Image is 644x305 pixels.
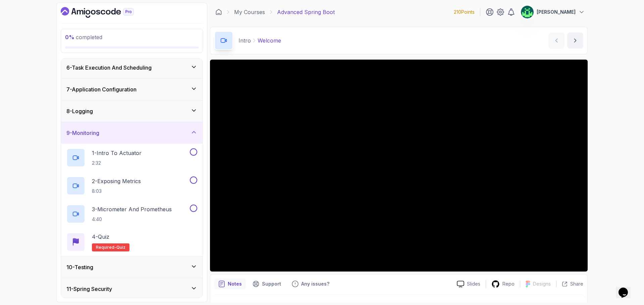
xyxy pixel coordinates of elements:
[502,281,515,287] p: Repo
[215,9,222,15] a: Dashboard
[66,64,152,72] h3: 6 - Task Execution And Scheduling
[61,278,203,300] button: 11-Spring Security
[277,8,335,16] p: Advanced Spring Boot
[61,57,203,78] button: 6-Task Execution And Scheduling
[467,281,480,287] p: Slides
[61,100,203,122] button: 8-Logging
[66,148,197,167] button: 1-Intro To Actuator2:32
[92,216,172,223] p: 4:40
[567,32,583,49] button: next content
[537,9,576,15] p: [PERSON_NAME]
[66,285,112,293] h3: 11 - Spring Security
[533,281,551,287] p: Designs
[61,256,203,278] button: 10-Testing
[92,205,172,213] p: 3 - Micrometer And Prometheus
[548,32,565,49] button: previous content
[454,9,475,15] p: 210 Points
[288,279,333,289] button: Feedback button
[66,85,137,93] h3: 7 - Application Configuration
[228,281,242,287] p: Notes
[92,160,142,166] p: 2:32
[92,177,141,185] p: 2 - Exposing Metrics
[96,245,116,250] span: Required-
[521,6,534,18] img: user profile image
[92,188,141,195] p: 8:03
[210,60,588,272] iframe: 1 - Hi
[65,34,102,41] span: completed
[61,7,149,18] a: Dashboard
[486,280,520,288] a: Repo
[61,79,203,100] button: 7-Application Configuration
[92,149,142,157] p: 1 - Intro To Actuator
[116,245,125,250] span: quiz
[65,34,74,41] span: 0 %
[66,107,93,115] h3: 8 - Logging
[249,279,285,289] button: Support button
[238,36,251,45] p: Intro
[66,263,93,271] h3: 10 - Testing
[262,281,281,287] p: Support
[66,129,99,137] h3: 9 - Monitoring
[234,8,265,16] a: My Courses
[66,176,197,195] button: 2-Exposing Metrics8:03
[451,281,486,288] a: Slides
[258,36,281,45] p: Welcome
[66,233,197,251] button: 4-QuizRequired-quiz
[556,281,583,287] button: Share
[66,205,197,223] button: 3-Micrometer And Prometheus4:40
[521,5,585,19] button: user profile image[PERSON_NAME]
[214,279,246,289] button: notes button
[570,281,583,287] p: Share
[92,233,109,241] p: 4 - Quiz
[616,278,637,298] iframe: chat widget
[61,122,203,144] button: 9-Monitoring
[301,281,329,287] p: Any issues?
